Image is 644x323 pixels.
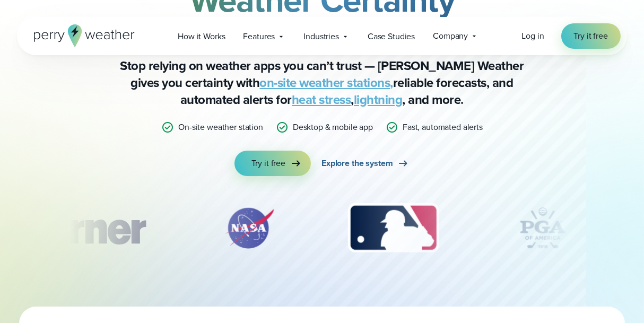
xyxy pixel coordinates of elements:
[110,57,534,108] p: Stop relying on weather apps you can’t trust — [PERSON_NAME] Weather gives you certainty with rel...
[321,157,393,170] span: Explore the system
[337,202,449,255] div: 3 of 12
[292,90,351,109] a: heat stress
[403,121,483,134] p: Fast, automated alerts
[212,202,286,255] div: 2 of 12
[260,73,394,92] a: on-site weather stations,
[69,202,575,260] div: slideshow
[521,30,544,42] span: Log in
[368,30,415,43] span: Case Studies
[303,30,339,43] span: Industries
[10,202,161,255] div: 1 of 12
[251,157,285,170] span: Try it free
[169,25,234,47] a: How it Works
[574,30,608,42] span: Try it free
[521,30,544,42] a: Log in
[337,202,449,255] img: MLB.svg
[500,202,585,255] div: 4 of 12
[212,202,286,255] img: NASA.svg
[234,151,311,176] a: Try it free
[354,90,403,109] a: lightning
[178,121,263,134] p: On-site weather station
[500,202,585,255] img: PGA.svg
[359,25,424,47] a: Case Studies
[561,23,621,49] a: Try it free
[243,30,275,43] span: Features
[321,151,410,176] a: Explore the system
[433,30,468,42] span: Company
[293,121,373,134] p: Desktop & mobile app
[10,202,161,255] img: Turner-Construction_1.svg
[178,30,225,43] span: How it Works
